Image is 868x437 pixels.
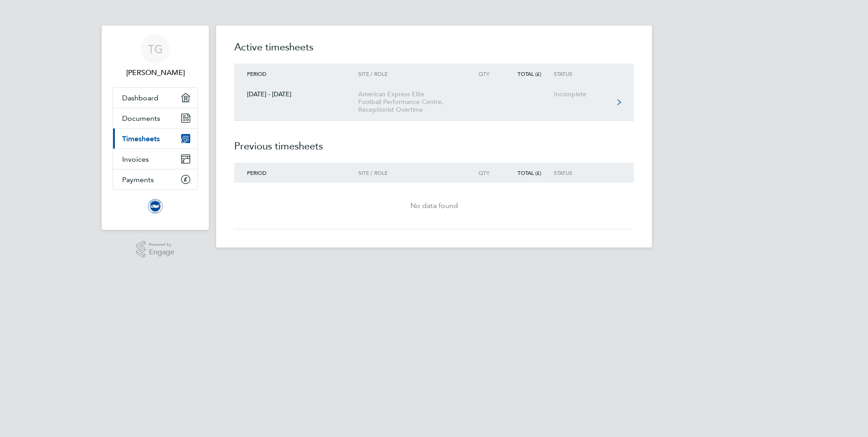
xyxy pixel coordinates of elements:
[113,88,197,108] a: Dashboard
[149,241,174,248] span: Powered by
[462,70,502,77] div: Qty
[149,248,174,256] span: Engage
[358,169,462,176] div: Site / Role
[113,67,198,78] span: Tanya Gwynne-Smith
[136,241,175,258] a: Powered byEngage
[554,169,610,176] div: Status
[234,121,634,163] h2: Previous timesheets
[148,199,163,214] img: brightonandhovealbion-logo-retina.png
[122,134,160,143] span: Timesheets
[247,169,266,176] span: Period
[358,70,462,77] div: Site / Role
[234,90,358,98] div: [DATE] - [DATE]
[358,90,462,114] div: American Express Elite Football Performance Centre, Receptionist Overtime
[122,155,149,164] span: Invoices
[234,84,634,121] a: [DATE] - [DATE]American Express Elite Football Performance Centre, Receptionist OvertimeIncomplete
[502,70,554,77] div: Total (£)
[234,40,634,64] h2: Active timesheets
[148,43,163,55] span: TG
[113,199,198,214] a: Go to home page
[113,129,197,149] a: Timesheets
[102,25,209,230] nav: Main navigation
[113,35,198,78] a: TG[PERSON_NAME]
[122,175,154,184] span: Payments
[122,94,158,102] span: Dashboard
[234,200,634,211] div: No data found
[554,70,610,77] div: Status
[462,169,502,176] div: Qty
[113,108,197,128] a: Documents
[122,114,160,123] span: Documents
[502,169,554,176] div: Total (£)
[113,169,197,189] a: Payments
[113,149,197,169] a: Invoices
[554,90,610,98] div: Incomplete
[247,70,266,77] span: Period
